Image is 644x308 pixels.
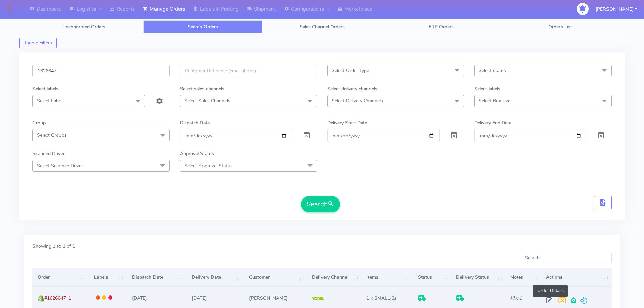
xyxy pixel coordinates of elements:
[180,85,224,92] label: Select sales channels
[127,268,187,286] th: Dispatch Date: activate to sort column ascending
[429,24,454,30] span: ERP Orders
[301,196,340,212] button: Search
[474,85,500,92] label: Select labels
[62,24,105,30] span: Unconfirmed Orders
[505,268,541,286] th: Notes: activate to sort column ascending
[479,67,506,74] span: Select status
[188,24,218,30] span: Search Orders
[525,253,612,263] label: Search:
[451,268,505,286] th: Delivery Status: activate to sort column ascending
[510,295,522,301] i: x 1
[180,119,210,126] label: Dispatch Date
[32,85,58,92] label: Select labels
[89,268,126,286] th: Labels: activate to sort column ascending
[300,24,345,30] span: Sales Channel Orders
[327,119,367,126] label: Delivery Start Date
[244,268,307,286] th: Customer: activate to sort column ascending
[38,295,44,302] img: shopify.png
[474,119,511,126] label: Delivery End Date
[32,243,75,250] label: Showing 1 to 1 of 1
[32,150,65,157] label: Scanned Driver
[32,268,89,286] th: Order: activate to sort column ascending
[479,98,510,104] span: Select Box size
[180,150,214,157] label: Approval Status
[37,98,65,104] span: Select Labels
[32,119,46,126] label: Group
[332,98,383,104] span: Select Delivery Channels
[19,38,57,48] button: Toggle Filters
[32,65,170,77] input: Order Id
[37,163,83,169] span: Select Scanned Driver
[591,2,642,16] button: [PERSON_NAME]
[37,132,67,138] span: Select Groups
[184,98,230,104] span: Select Sales Channels
[541,268,612,286] th: Actions: activate to sort column ascending
[548,24,572,30] span: Orders List
[184,163,233,169] span: Select Approval Status
[543,253,612,263] input: Search:
[180,65,317,77] input: Customer Reference(email,phone)
[332,67,369,74] span: Select Order Type
[187,268,244,286] th: Delivery Date: activate to sort column ascending
[366,295,396,301] span: (2)
[413,268,451,286] th: Status: activate to sort column ascending
[44,295,71,301] span: #1626647_1
[366,295,390,301] span: 1 x SMALL
[361,268,413,286] th: Items: activate to sort column ascending
[312,297,324,300] img: Yodel
[307,268,361,286] th: Delivery Channel: activate to sort column ascending
[24,20,620,33] ul: Tabs
[327,85,377,92] label: Select delivery channels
